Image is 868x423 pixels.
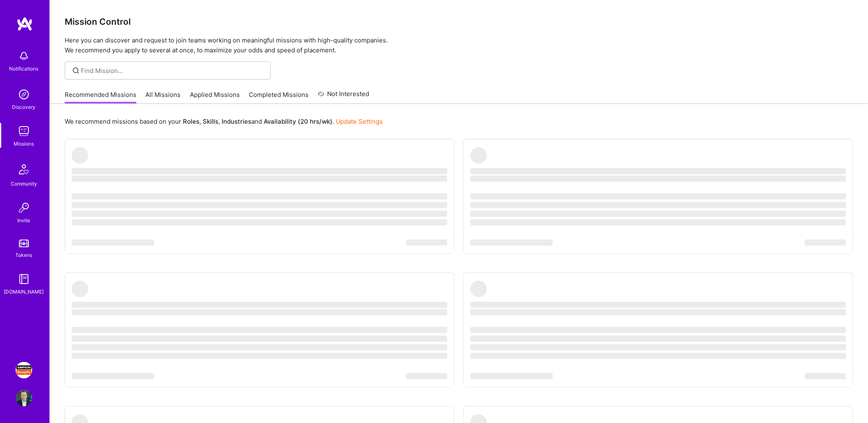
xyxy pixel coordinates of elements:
[16,86,32,103] img: discovery
[190,90,240,104] a: Applied Missions
[16,362,32,378] img: Simpson Strong-Tie: Full-stack engineering team for Platform
[4,287,44,296] div: [DOMAIN_NAME]
[14,390,34,407] a: User Avatar
[16,48,32,64] img: bell
[183,117,199,125] b: Roles
[19,240,29,247] img: tokens
[16,390,32,407] img: User Avatar
[264,117,332,125] b: Availability (20 hrs/wk)
[18,216,30,225] div: Invite
[65,16,853,27] h3: Mission Control
[16,16,33,31] img: logo
[65,117,383,126] p: We recommend missions based on your , , and .
[11,179,37,188] div: Community
[14,160,34,179] img: Community
[146,90,181,104] a: All Missions
[16,251,33,259] div: Tokens
[16,271,32,287] img: guide book
[14,139,34,148] div: Missions
[318,89,370,104] a: Not Interested
[336,117,383,125] a: Update Settings
[81,66,264,75] input: Find Mission...
[14,362,34,378] a: Simpson Strong-Tie: Full-stack engineering team for Platform
[9,64,39,73] div: Notifications
[203,117,218,125] b: Skills
[65,90,136,104] a: Recommended Missions
[71,66,81,75] i: icon SearchGrey
[249,90,309,104] a: Completed Missions
[12,103,36,111] div: Discovery
[16,200,32,216] img: Invite
[16,123,32,139] img: teamwork
[222,117,251,125] b: Industries
[65,35,853,55] p: Here you can discover and request to join teams working on meaningful missions with high-quality ...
